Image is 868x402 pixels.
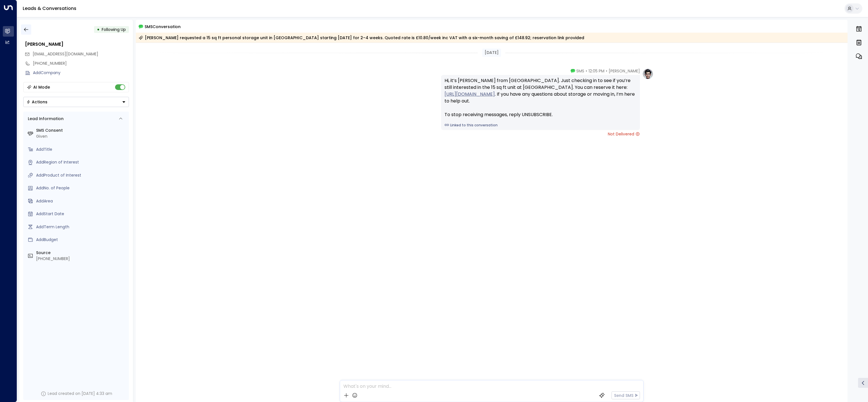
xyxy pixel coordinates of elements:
[36,172,127,178] div: AddProduct of Interest
[36,127,127,133] label: SMS Consent
[642,68,654,79] img: profile-logo.png
[33,70,129,76] div: AddCompany
[33,51,98,57] span: gigik460@gmail.com
[36,185,127,191] div: AddNo. of People
[23,97,129,107] div: Button group with a nested menu
[48,391,112,397] div: Lead created on [DATE] 4:33 am
[36,133,127,139] div: Given
[586,68,587,74] span: •
[589,68,604,74] span: 12:05 PM
[36,198,127,204] div: AddArea
[97,24,100,35] div: •
[102,27,126,32] span: Following Up
[36,211,127,217] div: AddStart Date
[606,68,607,74] span: •
[36,256,127,262] div: [PHONE_NUMBER]
[609,68,640,74] span: [PERSON_NAME]
[36,237,127,243] div: AddBudget
[33,51,98,57] span: [EMAIL_ADDRESS][DOMAIN_NAME]
[23,97,129,107] button: Actions
[23,5,76,12] a: Leads & Conversations
[36,224,127,230] div: AddTerm Length
[36,250,127,256] label: Source
[145,23,181,30] span: SMS Conversation
[445,77,637,118] div: Hi, it’s [PERSON_NAME] from [GEOGRAPHIC_DATA]. Just checking in to see if you’re still interested...
[36,146,127,152] div: AddTitle
[576,68,584,74] span: SMS
[33,84,50,90] div: AI Mode
[608,131,640,137] span: Not Delivered
[445,123,637,128] a: Linked to this conversation
[139,35,584,41] div: [PERSON_NAME] requested a 15 sq ft personal storage unit in [GEOGRAPHIC_DATA] starting [DATE] for...
[33,60,129,66] div: [PHONE_NUMBER]
[26,116,64,122] div: Lead Information
[445,91,495,98] a: [URL][DOMAIN_NAME]
[25,41,129,48] div: [PERSON_NAME]
[36,159,127,165] div: AddRegion of Interest
[482,49,501,57] div: [DATE]
[26,99,47,104] div: Actions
